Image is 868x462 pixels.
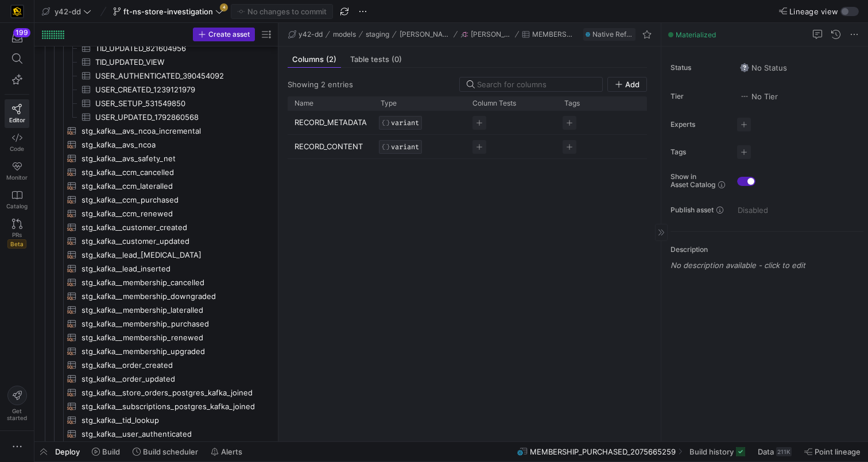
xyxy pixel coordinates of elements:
span: stg_kafka__tid_lookup​​​​​​​​​​ [82,414,260,427]
span: stg_kafka__ccm_renewed​​​​​​​​​​ [82,207,260,220]
span: Tier [671,92,728,100]
span: Tags [671,148,728,156]
a: stg_kafka__ccm_purchased​​​​​​​​​​ [39,193,273,207]
div: Press SPACE to select this row. [39,289,273,303]
a: stg_kafka__lead_[MEDICAL_DATA]​​​​​​​​​​ [39,248,273,262]
button: models [330,28,359,41]
span: Show in Asset Catalog [671,173,715,189]
button: y42-dd [39,4,94,19]
span: stg_kafka__avs_safety_net​​​​​​​​​​ [82,152,260,165]
a: USER_SETUP_531549850​​​​​​​​​ [39,96,273,110]
span: Lineage view [789,7,838,16]
div: Press SPACE to select this row. [39,124,273,138]
a: stg_kafka__ccm_renewed​​​​​​​​​​ [39,207,273,220]
span: stg_kafka__lead_inserted​​​​​​​​​​ [82,262,260,275]
button: Build history [684,442,750,461]
div: Press SPACE to select this row. [39,152,273,165]
div: Press SPACE to select this row. [39,138,273,152]
span: Tags [564,99,580,107]
a: stg_kafka__membership_upgraded​​​​​​​​​​ [39,344,273,358]
div: Press SPACE to select this row. [39,193,273,207]
span: VARIANT [391,119,419,127]
span: Table tests [350,56,402,63]
div: Press SPACE to select this row. [39,344,273,358]
a: stg_kafka__lead_inserted​​​​​​​​​​ [39,262,273,275]
span: y42-dd [299,30,323,38]
button: No tierNo Tier [737,89,781,104]
button: ft-ns-store-investigation [110,4,226,19]
a: stg_kafka__ccm_lateralled​​​​​​​​​​ [39,179,273,193]
button: Point lineage [799,442,866,461]
button: Data211K [753,442,797,461]
a: TID_UPDATED_VIEW​​​​​​​​​ [39,55,273,69]
p: RECORD_CONTENT [294,135,367,158]
a: stg_kafka__avs_ncoa​​​​​​​​​​ [39,138,273,152]
span: Beta [7,239,26,249]
span: stg_kafka__ccm_lateralled​​​​​​​​​​ [82,180,260,193]
span: TID_UPDATED_VIEW​​​​​​​​​ [95,56,260,69]
span: Add [625,80,640,89]
button: Build scheduler [127,442,203,461]
span: Deploy [55,447,80,456]
span: Publish asset [671,206,714,214]
span: models [333,30,356,38]
span: Point lineage [815,447,861,456]
div: Press SPACE to select this row. [39,207,273,220]
span: [PERSON_NAME] [400,30,451,38]
span: stg_kafka__membership_purchased​​​​​​​​​​ [82,317,260,331]
span: VARIANT [391,143,419,151]
span: stg_kafka__store_orders_postgres_kafka_joined​​​​​​​​​​ [82,386,260,399]
div: Press SPACE to select this row. [39,96,273,110]
span: stg_kafka__lead_[MEDICAL_DATA]​​​​​​​​​​ [82,249,260,262]
span: stg_kafka__order_created​​​​​​​​​​ [82,359,260,372]
div: Press SPACE to select this row. [39,427,273,441]
span: y42-dd [55,7,81,16]
a: Monitor [5,157,29,185]
span: Catalog [6,203,28,209]
a: stg_kafka__order_updated​​​​​​​​​​ [39,372,273,386]
a: stg_kafka__membership_downgraded​​​​​​​​​​ [39,289,273,303]
img: No tier [740,92,749,101]
span: Build history [689,447,734,456]
div: Press SPACE to select this row. [39,179,273,193]
div: Press SPACE to select this row. [39,83,273,96]
p: RECORD_METADATA [294,111,367,134]
button: 199 [5,28,29,48]
div: Press SPACE to select this row. [39,69,273,83]
p: No description available - click to edit [671,261,863,270]
button: y42-dd [285,28,325,41]
div: Press SPACE to select this row. [39,386,273,399]
span: USER_UPDATED_1792860568​​​​​​​​​ [95,111,260,124]
span: stg_kafka__subscriptions_postgres_kafka_joined​​​​​​​​​​ [82,400,260,413]
span: stg_kafka__ccm_cancelled​​​​​​​​​​ [82,166,260,179]
button: No statusNo Status [737,60,790,75]
img: https://storage.googleapis.com/y42-prod-data-exchange/images/uAsz27BndGEK0hZWDFeOjoxA7jCwgK9jE472... [11,6,23,17]
img: undefined [586,31,591,38]
span: MEMBERSHIP_PURCHASED_2075665259 [532,30,573,38]
span: USER_AUTHENTICATED_390454092​​​​​​​​​ [95,69,260,83]
span: stg_kafka__user_authenticated​​​​​​​​​​ [82,428,260,441]
div: Press SPACE to select this row. [39,413,273,427]
span: Materialized [676,30,716,39]
div: Press SPACE to select this row. [39,234,273,248]
span: No Status [740,63,787,72]
span: MEMBERSHIP_PURCHASED_2075665259 [530,447,676,456]
p: Description [671,246,863,254]
span: Type [381,99,397,107]
div: Press SPACE to select this row. [288,135,764,159]
a: USER_UPDATED_1792860568​​​​​​​​​ [39,110,273,124]
a: stg_kafka__store_orders_postgres_kafka_joined​​​​​​​​​​ [39,386,273,399]
a: stg_kafka__avs_ncoa_incremental​​​​​​​​​​ [39,124,273,138]
a: stg_kafka__customer_updated​​​​​​​​​​ [39,234,273,248]
span: Code [10,145,24,152]
a: USER_CREATED_1239121979​​​​​​​​​ [39,83,273,96]
a: stg_kafka__avs_safety_net​​​​​​​​​​ [39,152,273,165]
span: TID_UPDATED_821604956​​​​​​​​​ [95,42,260,55]
input: Search for columns [477,80,595,89]
span: (2) [326,56,336,63]
div: Press SPACE to select this row. [39,220,273,234]
a: Editor [5,99,29,128]
button: Build [87,442,125,461]
span: Status [671,64,728,72]
div: Press SPACE to select this row. [39,358,273,372]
